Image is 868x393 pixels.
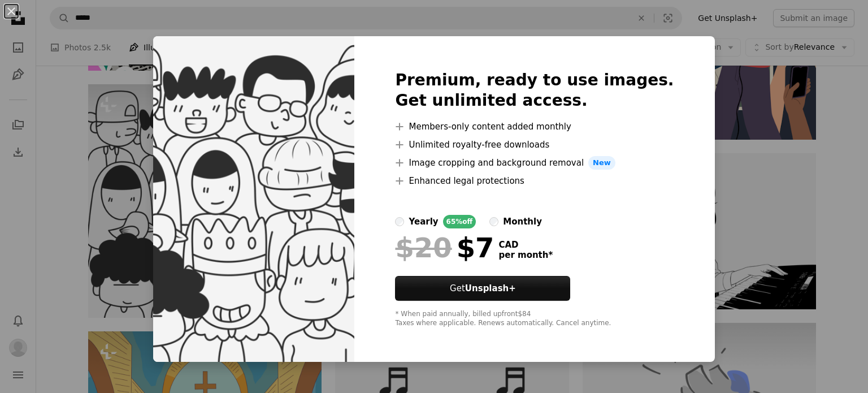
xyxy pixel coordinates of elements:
img: premium_vector-1724312041507-3b8d0d06b89c [153,36,354,362]
span: per month * [498,250,553,260]
strong: Unsplash+ [465,283,516,293]
li: Members-only content added monthly [395,120,674,133]
div: yearly [409,215,438,228]
li: Unlimited royalty-free downloads [395,138,674,152]
a: GetUnsplash+ [395,276,570,301]
div: * When paid annually, billed upfront $84 Taxes where applicable. Renews automatically. Cancel any... [395,310,674,328]
li: Enhanced legal protections [395,174,674,188]
li: Image cropping and background removal [395,156,674,170]
h2: Premium, ready to use images. Get unlimited access. [395,70,674,111]
span: New [588,156,615,170]
div: 65% off [443,215,476,228]
input: monthly [489,217,498,226]
input: yearly65%off [395,217,404,226]
span: $20 [395,233,452,262]
div: $7 [395,233,494,262]
div: monthly [503,215,542,228]
span: CAD [498,240,553,250]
